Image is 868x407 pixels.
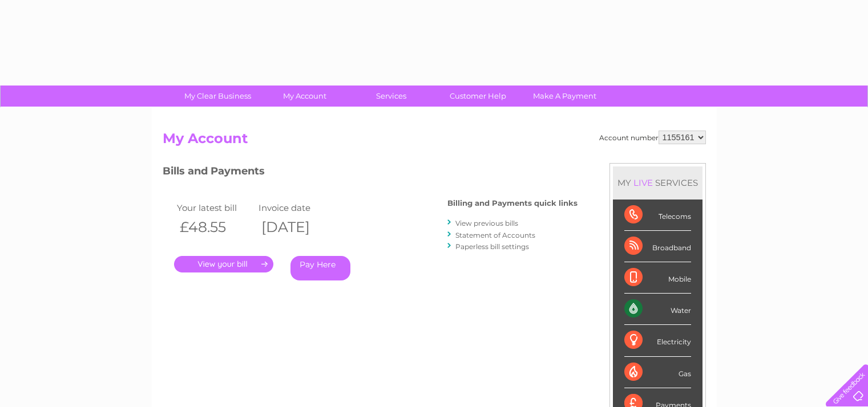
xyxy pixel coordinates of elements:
[257,86,352,107] a: My Account
[624,325,691,356] div: Electricity
[624,231,691,262] div: Broadband
[256,215,338,239] th: [DATE]
[624,357,691,388] div: Gas
[624,200,691,231] div: Telecoms
[174,200,256,215] td: Your latest bill
[599,131,706,144] div: Account number
[455,231,535,239] a: Statement of Accounts
[174,256,273,272] a: .
[171,86,265,107] a: My Clear Business
[631,177,655,188] div: LIVE
[518,86,612,107] a: Make A Payment
[624,262,691,294] div: Mobile
[455,242,529,251] a: Paperless bill settings
[344,86,438,107] a: Services
[290,256,350,280] a: Pay Here
[431,86,525,107] a: Customer Help
[163,163,578,183] h3: Bills and Payments
[174,215,256,239] th: £48.55
[256,200,338,215] td: Invoice date
[163,131,706,152] h2: My Account
[613,166,703,199] div: MY SERVICES
[447,199,578,207] h4: Billing and Payments quick links
[624,294,691,325] div: Water
[455,219,518,227] a: View previous bills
